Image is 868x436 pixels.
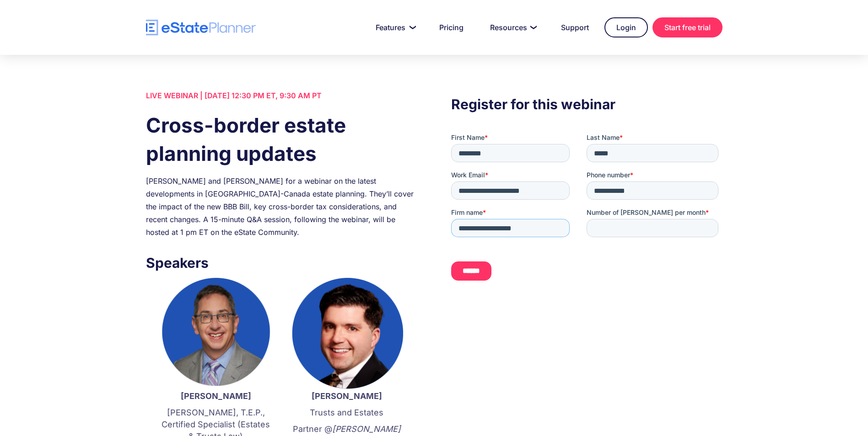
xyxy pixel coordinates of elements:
[146,175,417,239] div: [PERSON_NAME] and [PERSON_NAME] for a webinar on the latest developments in [GEOGRAPHIC_DATA]-Can...
[146,89,417,102] div: LIVE WEBINAR | [DATE] 12:30 PM ET, 9:30 AM PT
[550,18,600,37] a: Support
[604,17,648,37] a: Login
[291,407,403,419] p: Trusts and Estates
[146,111,417,168] h1: Cross-border estate planning updates
[428,18,474,37] a: Pricing
[451,94,722,115] h3: Register for this webinar
[365,18,424,37] a: Features
[479,18,545,37] a: Resources
[312,391,382,401] strong: [PERSON_NAME]
[652,17,722,37] a: Start free trial
[181,391,251,401] strong: [PERSON_NAME]
[146,20,256,36] a: home
[146,252,417,273] h3: Speakers
[451,133,722,288] iframe: Form 0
